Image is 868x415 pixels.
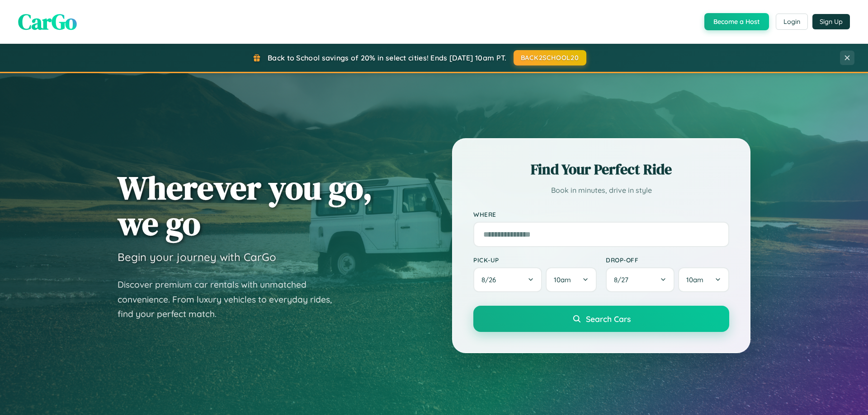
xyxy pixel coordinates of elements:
button: 8/27 [606,267,675,292]
button: Sign Up [812,14,850,29]
h3: Begin your journey with CarGo [118,250,276,264]
p: Discover premium car rentals with unmatched convenience. From luxury vehicles to everyday rides, ... [118,277,344,322]
button: Become a Host [704,13,769,30]
span: 8 / 27 [614,275,633,284]
label: Where [473,210,729,218]
button: BACK2SCHOOL20 [514,50,586,65]
span: Back to School savings of 20% in select cities! Ends [DATE] 10am PT. [268,53,506,62]
label: Pick-up [473,256,597,264]
p: Book in minutes, drive in style [473,184,729,197]
span: 8 / 26 [481,275,500,284]
button: Login [776,14,808,30]
span: 10am [554,275,571,284]
h1: Wherever you go, we go [118,170,373,241]
button: 8/26 [473,267,542,292]
button: 10am [546,267,597,292]
h2: Find Your Perfect Ride [473,159,729,179]
span: Search Cars [586,314,631,324]
label: Drop-off [606,256,729,264]
span: CarGo [18,7,77,37]
button: Search Cars [473,306,729,332]
span: 10am [686,275,703,284]
button: 10am [678,267,729,292]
